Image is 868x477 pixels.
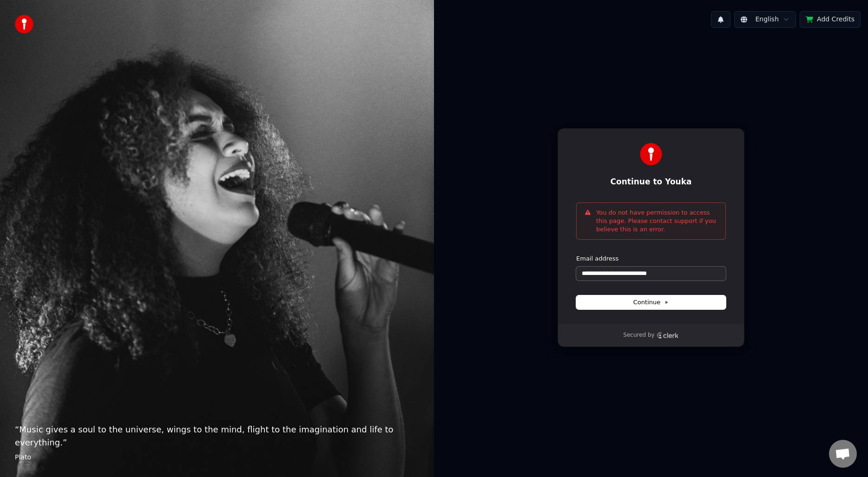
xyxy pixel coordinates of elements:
a: Clerk logo [657,332,679,339]
p: You do not have permission to access this page. Please contact support if you believe this is an ... [596,209,718,234]
footer: Plato [15,453,419,462]
span: Continue [633,298,669,307]
img: youka [15,15,33,33]
button: Continue [576,295,726,309]
div: Open chat [829,440,857,468]
label: Email address [576,255,618,263]
button: Add Credits [800,11,861,28]
h1: Continue to Youka [576,176,726,188]
img: Youka [640,143,662,165]
p: Secured by [623,332,654,339]
p: “ Music gives a soul to the universe, wings to the mind, flight to the imagination and life to ev... [15,423,419,449]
